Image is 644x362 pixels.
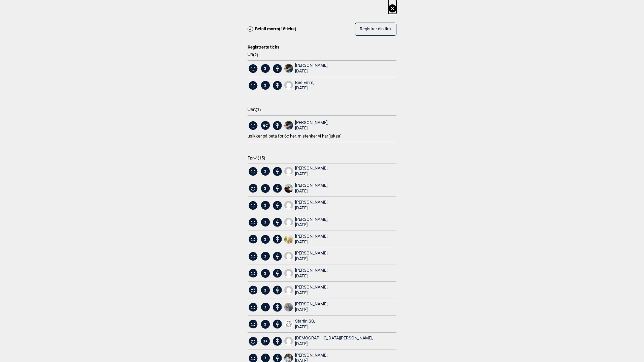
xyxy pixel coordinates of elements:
[261,235,270,244] span: 3
[295,341,373,347] div: [DATE]
[284,286,293,295] img: User fallback1
[261,320,270,329] span: 3
[284,235,293,244] img: 14249733 10154530409676983 4623062522142194464 o
[284,167,293,176] img: User fallback1
[295,290,328,296] div: [DATE]
[284,200,329,211] a: User fallback1[PERSON_NAME], [DATE]
[360,27,392,32] span: Registrer din tick
[261,303,270,311] span: 3
[284,63,329,74] a: 20240731 181601[PERSON_NAME], [DATE]
[261,121,270,130] span: 6C
[261,286,270,295] span: 3
[284,234,329,245] a: 14249733 10154530409676983 4623062522142194464 o[PERSON_NAME], [DATE]
[295,319,315,330] div: Startin SS,
[284,335,374,347] a: User fallback1[DEMOGRAPHIC_DATA][PERSON_NAME], [DATE]
[295,63,328,74] div: [PERSON_NAME],
[248,107,396,113] span: Ψ 6C ( 1 )
[295,284,328,296] div: [PERSON_NAME],
[284,301,329,313] a: 3 ED163 A0 B406 4 C21 A116 420 AA40 AB3 C7[PERSON_NAME], [DATE]
[295,234,328,245] div: [PERSON_NAME],
[295,256,328,262] div: [DATE]
[255,26,296,32] span: Betalt morro ( 18 ticks)
[295,80,314,91] div: Bee Emm,
[295,307,328,313] div: [DATE]
[261,252,270,261] span: 3
[284,303,293,311] img: 3 ED163 A0 B406 4 C21 A116 420 AA40 AB3 C7
[284,80,315,91] a: User fallback1Bee Emm, [DATE]
[284,252,293,261] img: User fallback1
[295,324,315,330] div: [DATE]
[248,155,396,161] span: Før Ψ ( 15 )
[295,171,328,177] div: [DATE]
[284,320,293,329] img: IMG 6109
[284,284,329,296] a: User fallback1[PERSON_NAME], [DATE]
[295,335,373,347] div: [DEMOGRAPHIC_DATA][PERSON_NAME],
[284,184,293,193] img: IMG 5113
[295,165,328,177] div: [PERSON_NAME],
[284,120,329,131] a: 20240731 181601[PERSON_NAME], [DATE]
[295,125,328,131] div: [DATE]
[284,269,293,278] img: User fallback1
[295,120,328,131] div: [PERSON_NAME],
[284,201,293,210] img: User fallback1
[295,268,328,279] div: [PERSON_NAME],
[295,217,328,228] div: [PERSON_NAME],
[261,81,270,90] span: 3
[284,121,293,130] img: 20240731 181601
[261,269,270,278] span: 3
[295,301,328,313] div: [PERSON_NAME],
[284,64,293,73] img: 20240731 181601
[261,218,270,227] span: 3
[284,218,293,227] img: User fallback1
[295,250,328,262] div: [PERSON_NAME],
[261,167,270,176] span: 3
[295,200,328,211] div: [PERSON_NAME],
[295,183,328,194] div: [PERSON_NAME],
[295,188,328,194] div: [DATE]
[248,133,341,139] span: usikker på beta for 6c her, mistenker vi har 'juksa'
[355,23,396,36] button: Registrer din tick
[295,222,328,228] div: [DATE]
[284,183,329,194] a: IMG 5113[PERSON_NAME], [DATE]
[261,201,270,210] span: 3
[295,273,328,279] div: [DATE]
[295,205,328,211] div: [DATE]
[284,319,315,330] a: IMG 6109Startin SS, [DATE]
[261,184,270,193] span: 3
[295,85,314,91] div: [DATE]
[248,40,396,50] div: Registrerte ticks
[284,217,329,228] a: User fallback1[PERSON_NAME], [DATE]
[284,165,329,177] a: User fallback1[PERSON_NAME], [DATE]
[284,268,329,279] a: User fallback1[PERSON_NAME], [DATE]
[284,81,293,90] img: User fallback1
[261,337,270,345] span: 3+
[284,250,329,262] a: User fallback1[PERSON_NAME], [DATE]
[295,239,328,245] div: [DATE]
[295,68,328,74] div: [DATE]
[248,52,396,58] span: Ψ 3 ( 2 )
[261,64,270,73] span: 3
[284,337,293,345] img: User fallback1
